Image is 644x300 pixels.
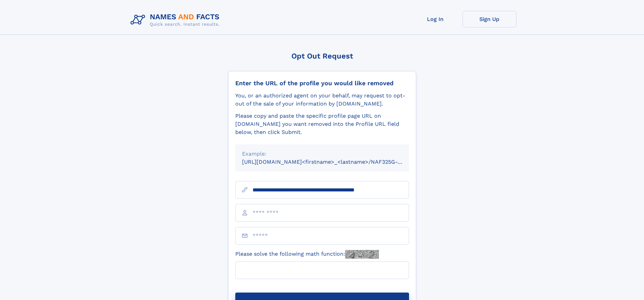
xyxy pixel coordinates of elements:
div: Please copy and paste the specific profile page URL on [DOMAIN_NAME] you want removed into the Pr... [235,112,409,136]
small: [URL][DOMAIN_NAME]<firstname>_<lastname>/NAF325G-xxxxxxxx [242,159,422,165]
div: Enter the URL of the profile you would like removed [235,79,409,87]
div: You, or an authorized agent on your behalf, may request to opt-out of the sale of your informatio... [235,92,409,108]
a: Sign Up [462,11,517,27]
a: Log In [408,11,462,27]
div: Opt Out Request [228,52,416,60]
label: Please solve the following math function: [235,250,379,259]
img: Logo Names and Facts [128,11,225,29]
div: Example: [242,150,402,158]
